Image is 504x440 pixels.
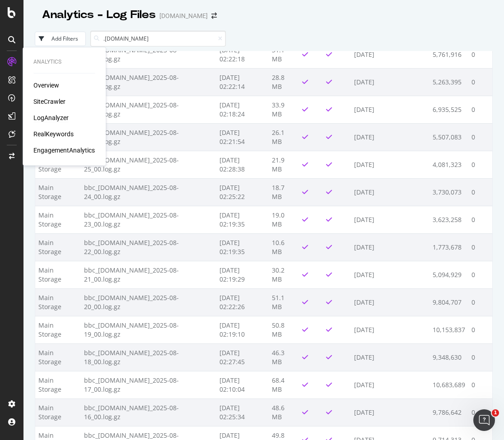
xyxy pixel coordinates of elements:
[81,371,216,398] td: bbc_[DOMAIN_NAME]_2025-08-17_00.log.gz
[159,11,208,20] div: [DOMAIN_NAME]
[351,123,429,151] td: [DATE]
[35,316,81,343] td: Main Storage
[351,178,429,206] td: [DATE]
[216,316,269,343] td: [DATE] 02:19:10
[429,316,468,343] td: 10,153,837
[269,96,299,123] td: 33.9 MB
[351,206,429,233] td: [DATE]
[35,288,81,316] td: Main Storage
[33,113,69,122] a: LogAnalyzer
[35,178,81,206] td: Main Storage
[468,261,492,288] td: 0
[81,41,216,68] td: bbc_[DOMAIN_NAME]_2025-08-29_00.log.gz
[429,41,468,68] td: 5,761,916
[468,398,492,426] td: 0
[216,68,269,96] td: [DATE] 02:22:14
[81,206,216,233] td: bbc_[DOMAIN_NAME]_2025-08-23_00.log.gz
[468,288,492,316] td: 0
[269,316,299,343] td: 50.8 MB
[33,146,95,155] a: EngagementAnalytics
[216,41,269,68] td: [DATE] 02:22:18
[216,343,269,371] td: [DATE] 02:27:45
[269,206,299,233] td: 19.0 MB
[42,7,156,23] div: Analytics - Log Files
[468,206,492,233] td: 0
[429,261,468,288] td: 5,094,929
[429,343,468,371] td: 9,348,630
[269,288,299,316] td: 51.1 MB
[351,233,429,261] td: [DATE]
[81,123,216,151] td: bbc_[DOMAIN_NAME]_2025-08-26_00.log.gz
[216,206,269,233] td: [DATE] 02:19:35
[33,130,74,139] a: RealKeywords
[468,233,492,261] td: 0
[468,151,492,178] td: 0
[429,233,468,261] td: 1,773,678
[216,398,269,426] td: [DATE] 02:25:34
[81,288,216,316] td: bbc_[DOMAIN_NAME]_2025-08-20_00.log.gz
[81,151,216,178] td: bbc_[DOMAIN_NAME]_2025-08-25_00.log.gz
[216,151,269,178] td: [DATE] 02:28:38
[351,96,429,123] td: [DATE]
[429,96,468,123] td: 6,935,525
[468,68,492,96] td: 0
[269,68,299,96] td: 28.8 MB
[269,398,299,426] td: 48.6 MB
[429,123,468,151] td: 5,507,083
[216,288,269,316] td: [DATE] 02:22:26
[33,97,65,106] a: SiteCrawler
[468,343,492,371] td: 0
[35,261,81,288] td: Main Storage
[351,151,429,178] td: [DATE]
[429,151,468,178] td: 4,081,323
[33,58,95,66] div: Analytics
[216,123,269,151] td: [DATE] 02:21:54
[33,81,59,90] a: Overview
[35,206,81,233] td: Main Storage
[81,178,216,206] td: bbc_[DOMAIN_NAME]_2025-08-24_00.log.gz
[468,316,492,343] td: 0
[81,398,216,426] td: bbc_[DOMAIN_NAME]_2025-08-16_00.log.gz
[216,96,269,123] td: [DATE] 02:18:24
[35,32,86,46] button: Add Filters
[468,41,492,68] td: 0
[351,288,429,316] td: [DATE]
[429,178,468,206] td: 3,730,073
[211,13,217,19] div: arrow-right-arrow-left
[81,233,216,261] td: bbc_[DOMAIN_NAME]_2025-08-22_00.log.gz
[351,343,429,371] td: [DATE]
[351,398,429,426] td: [DATE]
[269,41,299,68] td: 31.1 MB
[429,206,468,233] td: 3,623,258
[216,233,269,261] td: [DATE] 02:19:35
[81,343,216,371] td: bbc_[DOMAIN_NAME]_2025-08-18_00.log.gz
[473,409,495,431] iframe: Intercom live chat
[468,371,492,398] td: 0
[35,398,81,426] td: Main Storage
[35,233,81,261] td: Main Storage
[269,371,299,398] td: 68.4 MB
[81,261,216,288] td: bbc_[DOMAIN_NAME]_2025-08-21_00.log.gz
[351,68,429,96] td: [DATE]
[269,343,299,371] td: 46.3 MB
[468,123,492,151] td: 0
[351,261,429,288] td: [DATE]
[429,371,468,398] td: 10,683,689
[35,371,81,398] td: Main Storage
[81,96,216,123] td: bbc_[DOMAIN_NAME]_2025-08-27_00.log.gz
[269,233,299,261] td: 10.6 MB
[429,398,468,426] td: 9,786,642
[269,123,299,151] td: 26.1 MB
[351,316,429,343] td: [DATE]
[269,178,299,206] td: 18.7 MB
[216,178,269,206] td: [DATE] 02:25:22
[269,261,299,288] td: 30.2 MB
[351,41,429,68] td: [DATE]
[468,96,492,123] td: 0
[216,371,269,398] td: [DATE] 02:10:04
